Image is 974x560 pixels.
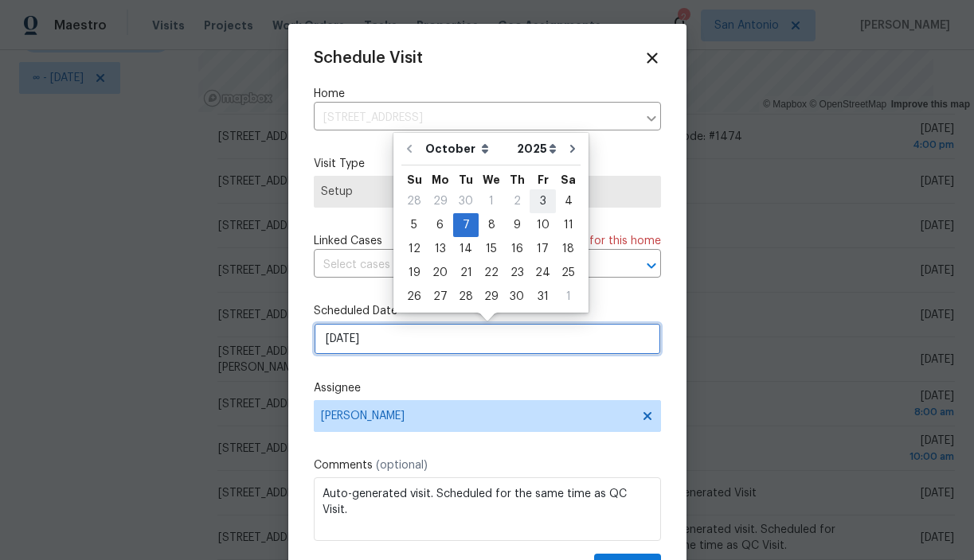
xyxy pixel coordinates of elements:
[407,174,422,185] abbr: Sunday
[314,156,661,172] label: Visit Type
[556,214,581,236] div: 11
[453,190,479,212] div: 30
[504,286,530,308] div: 30
[530,262,556,284] div: 24
[479,286,504,308] div: 29
[321,410,633,422] span: [PERSON_NAME]
[530,190,556,212] div: 3
[556,237,581,261] div: Sat Oct 18 2025
[401,262,427,284] div: 19
[556,213,581,237] div: Sat Oct 11 2025
[314,50,423,66] span: Schedule Visit
[504,262,530,284] div: 23
[321,184,654,200] span: Setup
[314,106,637,130] input: Enter in an address
[427,238,453,260] div: 13
[479,189,504,213] div: Wed Oct 01 2025
[401,285,427,309] div: Sun Oct 26 2025
[427,261,453,285] div: Mon Oct 20 2025
[479,190,504,212] div: 1
[556,189,581,213] div: Sat Oct 04 2025
[376,460,428,471] span: (optional)
[504,213,530,237] div: Thu Oct 09 2025
[432,174,449,185] abbr: Monday
[556,261,581,285] div: Sat Oct 25 2025
[453,262,479,284] div: 21
[504,261,530,285] div: Thu Oct 23 2025
[314,323,661,355] input: M/D/YYYY
[427,213,453,237] div: Mon Oct 06 2025
[556,262,581,284] div: 25
[556,238,581,260] div: 18
[561,133,585,165] button: Go to next month
[479,214,504,236] div: 8
[453,261,479,285] div: Tue Oct 21 2025
[504,190,530,212] div: 2
[314,86,661,102] label: Home
[401,213,427,237] div: Sun Oct 05 2025
[556,285,581,309] div: Sat Nov 01 2025
[453,237,479,261] div: Tue Oct 14 2025
[314,233,382,249] span: Linked Cases
[427,237,453,261] div: Mon Oct 13 2025
[401,238,427,260] div: 12
[401,189,427,213] div: Sun Sep 28 2025
[530,285,556,309] div: Fri Oct 31 2025
[314,477,661,541] textarea: Auto-generated visit. Scheduled for the same time as QC Visit.
[397,133,421,165] button: Go to previous month
[561,174,576,185] abbr: Saturday
[427,190,453,212] div: 29
[459,174,473,185] abbr: Tuesday
[479,238,504,260] div: 15
[483,174,500,185] abbr: Wednesday
[504,189,530,213] div: Thu Oct 02 2025
[427,286,453,308] div: 27
[640,255,663,277] button: Open
[453,286,479,308] div: 28
[510,174,525,185] abbr: Thursday
[401,286,427,308] div: 26
[504,237,530,261] div: Thu Oct 16 2025
[479,261,504,285] div: Wed Oct 22 2025
[314,303,661,319] label: Scheduled Date
[530,261,556,285] div: Fri Oct 24 2025
[530,237,556,261] div: Fri Oct 17 2025
[530,238,556,260] div: 17
[530,214,556,236] div: 10
[504,214,530,236] div: 9
[314,457,661,473] label: Comments
[401,190,427,212] div: 28
[453,189,479,213] div: Tue Sep 30 2025
[479,285,504,309] div: Wed Oct 29 2025
[427,214,453,236] div: 6
[643,49,661,67] span: Close
[427,285,453,309] div: Mon Oct 27 2025
[504,238,530,260] div: 16
[556,286,581,308] div: 1
[479,262,504,284] div: 22
[427,189,453,213] div: Mon Sep 29 2025
[513,137,561,161] select: Year
[453,285,479,309] div: Tue Oct 28 2025
[453,214,479,236] div: 7
[504,285,530,309] div: Thu Oct 30 2025
[479,237,504,261] div: Wed Oct 15 2025
[453,238,479,260] div: 14
[314,253,616,278] input: Select cases
[530,286,556,308] div: 31
[427,262,453,284] div: 20
[401,261,427,285] div: Sun Oct 19 2025
[538,174,549,185] abbr: Friday
[401,214,427,236] div: 5
[530,189,556,213] div: Fri Oct 03 2025
[530,213,556,237] div: Fri Oct 10 2025
[314,380,661,396] label: Assignee
[556,190,581,212] div: 4
[479,213,504,237] div: Wed Oct 08 2025
[453,213,479,237] div: Tue Oct 07 2025
[401,237,427,261] div: Sun Oct 12 2025
[421,137,513,161] select: Month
